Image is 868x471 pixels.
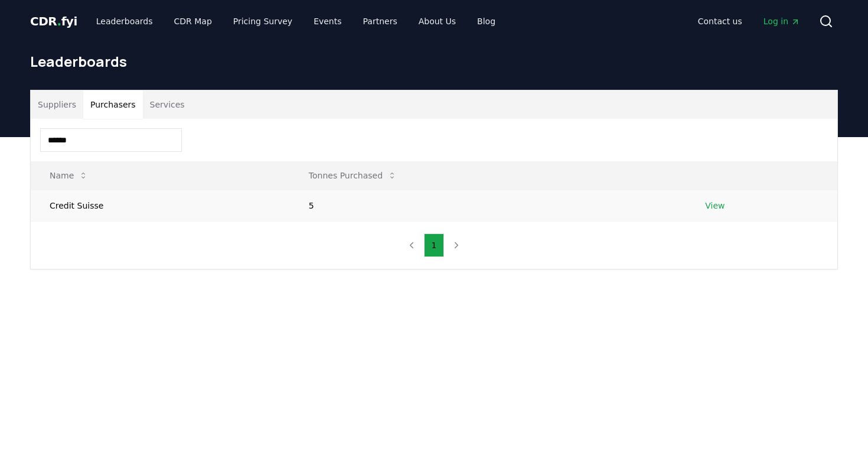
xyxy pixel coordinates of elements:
h1: Leaderboards [30,52,838,71]
nav: Main [87,11,505,32]
td: 5 [290,190,686,221]
a: Leaderboards [87,11,162,32]
nav: Main [688,11,810,32]
button: Services [143,90,192,119]
a: About Us [409,11,465,32]
a: CDR Map [165,11,221,32]
a: Contact us [688,11,752,32]
a: View [705,200,725,212]
button: Suppliers [31,90,83,119]
span: . [57,14,61,28]
button: Name [40,164,97,187]
a: Partners [354,11,407,32]
td: Credit Suisse [31,190,290,221]
a: Blog [468,11,505,32]
button: 1 [424,233,445,257]
span: Log in [763,15,800,27]
a: Log in [754,11,810,32]
button: Purchasers [83,90,143,119]
a: Pricing Survey [224,11,302,32]
span: CDR fyi [30,14,77,28]
button: Tonnes Purchased [299,164,406,187]
a: CDR.fyi [30,13,77,30]
a: Events [304,11,351,32]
